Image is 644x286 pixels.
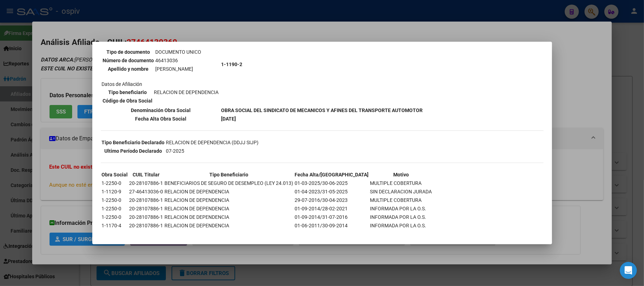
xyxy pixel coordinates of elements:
[164,171,294,179] th: Tipo Beneficiario
[101,179,128,187] td: 1-2250-0
[221,107,423,113] b: OBRA SOCIAL DEL SINDICATO DE MECANICOS Y AFINES DEL TRANSPORTE AUTOMOTOR
[103,57,155,64] th: Número de documento
[103,65,155,73] th: Apellido y nombre
[295,222,369,229] td: 01-06-2011/30-09-2014
[101,222,128,229] td: 1-1170-4
[295,179,369,187] td: 01-03-2025/30-06-2025
[166,147,259,155] td: 07-2025
[166,139,259,146] td: RELACION DE DEPENDENCIA (DDJJ SIJP)
[154,88,219,96] td: RELACION DE DEPENDENCIA
[221,116,236,122] b: [DATE]
[101,196,128,204] td: 1-2250-0
[370,171,433,179] th: Motivo
[620,262,637,279] div: Open Intercom Messenger
[155,48,202,56] td: DOCUMENTO UNICO
[370,179,433,187] td: MULTIPLE COBERTURA
[129,171,164,179] th: CUIL Titular
[101,188,128,195] td: 1-1120-9
[101,106,220,114] th: Denominación Obra Social
[101,213,128,221] td: 1-2250-0
[101,205,128,212] td: 1-2250-0
[370,222,433,229] td: INFORMADA POR LA O.S.
[129,213,164,221] td: 20-28107886-1
[129,205,164,212] td: 20-28107886-1
[155,57,202,64] td: 46413036
[101,171,128,179] th: Obra Social
[129,179,164,187] td: 20-28107886-1
[155,65,202,73] td: [PERSON_NAME]
[129,222,164,229] td: 20-28107886-1
[295,188,369,195] td: 01-04-2023/31-05-2025
[101,115,220,123] th: Fecha Alta Obra Social
[101,139,165,146] th: Tipo Beneficiario Declarado
[295,196,369,204] td: 29-07-2016/30-04-2023
[221,62,243,67] b: 1-1190-2
[164,205,294,212] td: RELACION DE DEPENDENCIA
[103,88,153,96] th: Tipo beneficiario
[101,23,220,106] td: Datos personales Datos de Afiliación
[370,196,433,204] td: MULTIPLE COBERTURA
[370,213,433,221] td: INFORMADA POR LA O.S.
[370,188,433,195] td: SIN DECLARACION JURADA
[164,213,294,221] td: RELACION DE DEPENDENCIA
[295,171,369,179] th: Fecha Alta/[GEOGRAPHIC_DATA]
[164,222,294,229] td: RELACION DE DEPENDENCIA
[129,188,164,195] td: 27-46413036-0
[129,196,164,204] td: 20-28107886-1
[103,97,153,105] th: Código de Obra Social
[164,179,294,187] td: BENEFICIARIOS DE SEGURO DE DESEMPLEO (LEY 24.013)
[103,48,155,56] th: Tipo de documento
[101,147,165,155] th: Ultimo Período Declarado
[164,188,294,195] td: RELACION DE DEPENDENCIA
[295,213,369,221] td: 01-09-2014/31-07-2016
[164,196,294,204] td: RELACION DE DEPENDENCIA
[295,205,369,212] td: 01-09-2014/28-02-2021
[370,205,433,212] td: INFORMADA POR LA O.S.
